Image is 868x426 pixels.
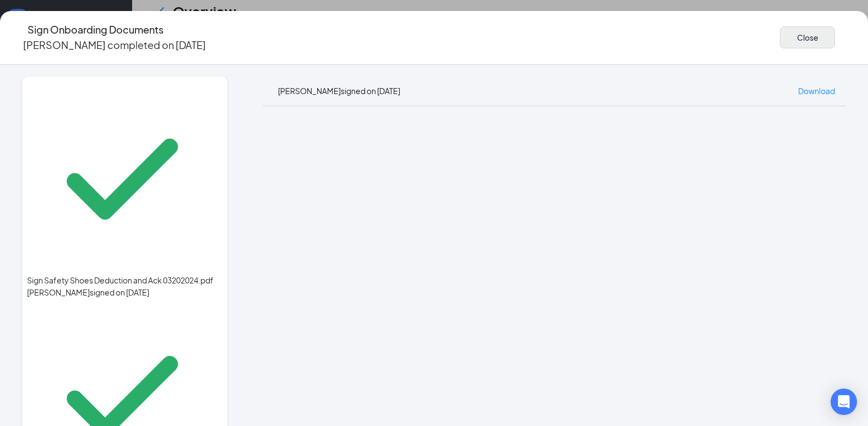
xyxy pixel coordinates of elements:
[278,85,400,97] div: [PERSON_NAME] signed on [DATE]
[780,26,835,48] button: Close
[27,274,223,286] span: Sign Safety Shoes Deduction and Ack 03202024.pdf
[798,86,835,96] span: Download
[263,106,846,414] iframe: Sign Loss Prevention Policy 03212024.pdf
[28,22,163,37] h4: Sign Onboarding Documents
[23,37,206,53] p: [PERSON_NAME] completed on [DATE]
[831,389,857,415] div: Open Intercom Messenger
[798,85,835,97] a: Download
[27,84,217,274] svg: Checkmark
[27,286,223,298] div: [PERSON_NAME] signed on [DATE]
